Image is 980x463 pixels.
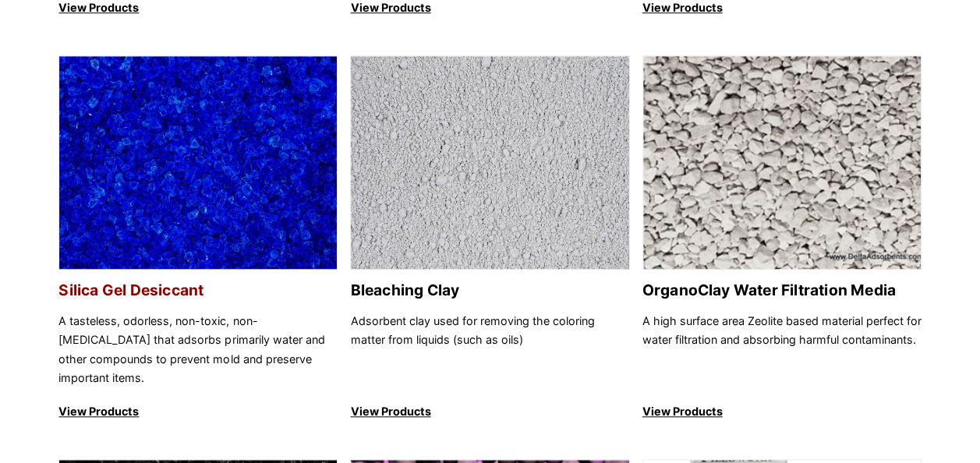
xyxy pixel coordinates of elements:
[643,56,921,270] img: OrganoClay Water Filtration Media
[58,312,338,388] p: A tasteless, odorless, non-toxic, non-[MEDICAL_DATA] that adsorbs primarily water and other compo...
[58,281,338,299] h2: Silica Gel Desiccant
[642,312,922,388] p: A high surface area Zeolite based material perfect for water filtration and absorbing harmful con...
[350,281,629,299] h2: Bleaching Clay
[58,402,338,421] p: View Products
[350,402,629,421] p: View Products
[59,56,337,270] img: Silica Gel Desiccant
[642,402,922,421] p: View Products
[351,56,628,270] img: Bleaching Clay
[350,55,629,422] a: Bleaching Clay Bleaching Clay Adsorbent clay used for removing the coloring matter from liquids (...
[642,55,922,422] a: OrganoClay Water Filtration Media OrganoClay Water Filtration Media A high surface area Zeolite b...
[58,55,338,422] a: Silica Gel Desiccant Silica Gel Desiccant A tasteless, odorless, non-toxic, non-[MEDICAL_DATA] th...
[350,312,629,388] p: Adsorbent clay used for removing the coloring matter from liquids (such as oils)
[642,281,922,299] h2: OrganoClay Water Filtration Media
